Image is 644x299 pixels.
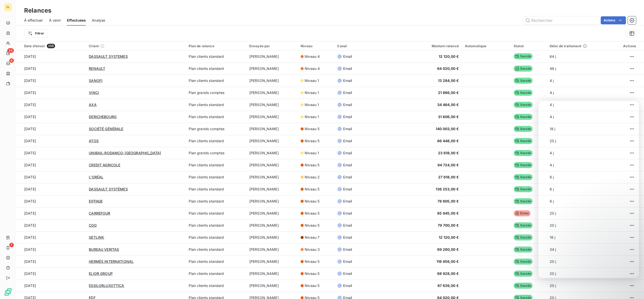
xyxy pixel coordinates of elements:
[16,195,86,207] td: [DATE]
[514,53,533,59] span: Succès
[343,151,352,156] span: Email
[186,75,246,87] td: Plan clients standard
[439,54,459,59] span: 12 120,00 €
[305,114,319,119] span: Niveau 1
[514,234,533,240] span: Succès
[305,247,320,252] span: Niveau 3
[89,151,161,155] span: UNIBAIL-RODAMCO-[GEOGRAPHIC_DATA]
[246,51,298,63] td: [PERSON_NAME]
[16,135,86,147] td: [DATE]
[89,66,105,71] span: RENAULT
[246,256,298,268] td: [PERSON_NAME]
[305,102,319,107] span: Niveau 1
[246,207,298,219] td: [PERSON_NAME]
[186,243,246,256] td: Plan clients standard
[343,126,352,131] span: Email
[627,282,639,294] iframe: Intercom live chat
[24,6,51,15] h3: Relances
[7,48,14,53] span: 34
[523,16,599,24] input: Rechercher
[16,75,86,87] td: [DATE]
[89,127,123,131] span: SOCIÉTÉ GÉNÉRALE
[4,288,12,296] img: Logo LeanPay
[438,90,459,95] span: 21 866,00 €
[547,87,609,99] td: 4 j
[437,139,459,143] span: 66 448,00 €
[343,235,352,240] span: Email
[305,259,319,264] span: Niveau 5
[514,114,533,120] span: Succès
[343,187,352,192] span: Email
[343,78,352,83] span: Email
[16,207,86,219] td: [DATE]
[437,283,459,288] span: 87 639,00 €
[189,44,243,48] div: Plan de relance
[343,175,352,180] span: Email
[343,114,352,119] span: Email
[436,127,459,131] span: 140 003,00 €
[301,44,331,48] div: Niveau
[514,138,533,144] span: Succès
[16,171,86,183] td: [DATE]
[16,99,86,111] td: [DATE]
[514,271,533,277] span: Succès
[547,280,609,292] td: 20 j
[305,54,320,59] span: Niveau 4
[246,183,298,195] td: [PERSON_NAME]
[246,268,298,280] td: [PERSON_NAME]
[186,219,246,231] td: Plan clients standard
[550,44,581,48] span: Délai de traitement
[343,211,352,216] span: Email
[186,195,246,207] td: Plan clients standard
[436,259,459,264] span: 116 956,00 €
[16,268,86,280] td: [DATE]
[514,90,533,96] span: Succès
[16,87,86,99] td: [DATE]
[343,54,352,59] span: Email
[16,147,86,159] td: [DATE]
[514,210,531,216] span: Échec
[246,123,298,135] td: [PERSON_NAME]
[9,243,14,247] span: 7
[514,259,533,265] span: Succès
[612,44,636,48] div: Actions
[514,283,533,289] span: Succès
[305,187,319,192] span: Niveau 5
[186,87,246,99] td: Plan grands comptes
[246,219,298,231] td: [PERSON_NAME]
[438,223,459,227] span: 79 700,00 €
[547,75,609,87] td: 4 j
[16,183,86,195] td: [DATE]
[305,199,319,204] span: Niveau 5
[538,101,639,278] iframe: Intercom live chat
[89,199,103,203] span: EIFFAGE
[305,175,320,180] span: Niveau 2
[47,44,55,48] span: 358
[438,78,459,83] span: 13 284,00 €
[186,280,246,292] td: Plan clients standard
[246,171,298,183] td: [PERSON_NAME]
[89,271,113,276] span: ELIOR GROUP
[89,163,120,167] span: CREDIT AGRICOLE
[437,66,459,71] span: 64 020,00 €
[24,18,43,23] span: À effectuer
[186,111,246,123] td: Plan clients standard
[186,256,246,268] td: Plan clients standard
[24,44,83,48] div: Date d’envoi
[89,90,99,95] span: VINCI
[186,147,246,159] td: Plan grands comptes
[305,78,319,83] span: Niveau 1
[89,78,102,83] span: SANOFI
[514,198,533,204] span: Succès
[437,271,459,276] span: 68 928,00 €
[16,243,86,256] td: [DATE]
[246,159,298,171] td: [PERSON_NAME]
[186,231,246,243] td: Plan clients standard
[547,99,609,111] td: 4 j
[305,66,320,71] span: Niveau 4
[246,135,298,147] td: [PERSON_NAME]
[343,90,352,95] span: Email
[186,207,246,219] td: Plan clients standard
[305,271,319,276] span: Niveau 5
[343,102,352,107] span: Email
